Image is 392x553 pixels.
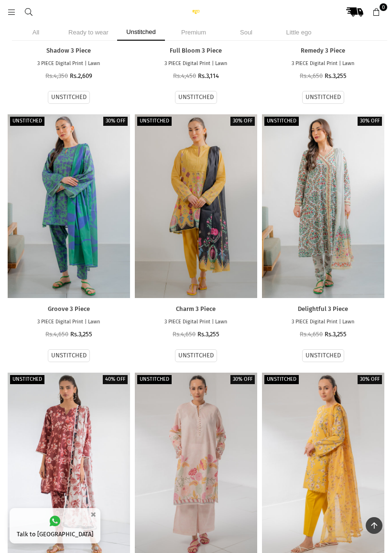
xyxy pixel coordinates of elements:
[178,93,214,101] label: UNSTITCHED
[262,114,384,298] a: Delightful 3 Piece
[300,331,323,338] span: Rs.4,650
[262,47,384,55] a: Remedy 3 Piece
[262,305,384,313] a: Delightful 3 Piece
[222,24,270,41] li: Soul
[186,10,206,14] img: Ego
[10,508,100,543] a: Talk to [GEOGRAPHIC_DATA]
[173,331,196,338] span: Rs.4,650
[51,352,87,360] label: UNSTITCHED
[262,318,384,326] p: 3 PIECE Digital Print | Lawn
[8,318,130,326] p: 3 PIECE Digital Print | Lawn
[8,305,130,313] a: Groove 3 Piece
[117,24,165,41] li: Unstitched
[135,47,257,55] a: Full Bloom 3 Piece
[3,8,20,15] a: Menu
[137,117,172,126] label: Unstitched
[230,117,255,126] label: 30% off
[170,24,218,41] li: Premium
[103,375,128,384] label: 40% off
[262,60,384,68] p: 3 PIECE Digital Print | Lawn
[300,72,323,79] span: Rs.4,650
[65,24,112,41] li: Ready to wear
[305,352,341,360] label: UNSTITCHED
[51,93,87,101] label: UNSTITCHED
[45,72,68,79] span: Rs.4,350
[8,60,130,68] p: 3 PIECE Digital Print | Lawn
[20,8,37,15] a: Search
[178,352,214,360] label: UNSTITCHED
[358,375,382,384] label: 30% off
[137,375,172,384] label: Unstitched
[87,507,99,522] button: ×
[173,72,196,79] span: Rs.4,450
[264,117,299,126] label: Unstitched
[325,72,347,79] span: Rs.3,255
[12,24,60,41] li: All
[135,114,257,298] a: Charm 3 Piece
[103,117,128,126] label: 30% off
[8,47,130,55] a: Shadow 3 Piece
[10,375,44,384] label: Unstitched
[197,331,219,338] span: Rs.3,255
[198,72,219,79] span: Rs.3,114
[45,331,68,338] span: Rs.4,650
[135,60,257,68] p: 3 PIECE Digital Print | Lawn
[358,117,382,126] label: 30% off
[70,72,92,79] span: Rs.2,609
[275,24,323,41] li: Little ego
[325,331,347,338] span: Rs.3,255
[380,3,387,11] span: 0
[10,117,44,126] label: Unstitched
[135,318,257,326] p: 3 PIECE Digital Print | Lawn
[230,375,255,384] label: 30% off
[368,3,385,21] a: 0
[264,375,299,384] label: Unstitched
[8,114,130,298] a: Groove 3 Piece
[305,93,341,101] label: UNSTITCHED
[135,305,257,313] a: Charm 3 Piece
[70,331,92,338] span: Rs.3,255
